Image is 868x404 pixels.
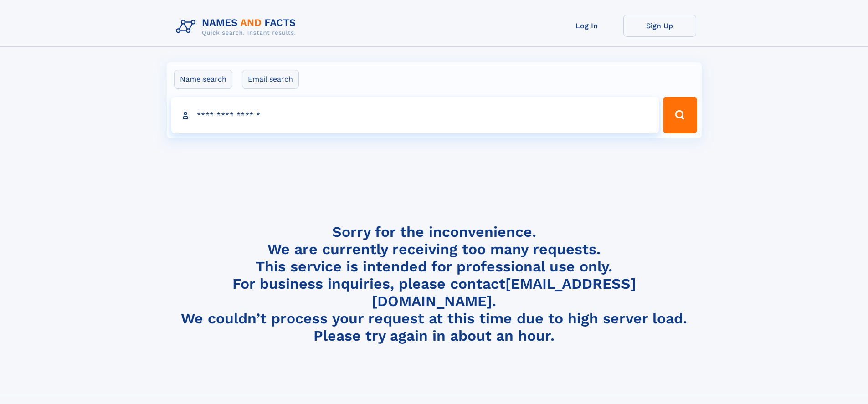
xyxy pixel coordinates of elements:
[171,97,659,133] input: search input
[172,15,303,39] img: Logo Names and Facts
[242,70,299,89] label: Email search
[172,223,696,345] h4: Sorry for the inconvenience. We are currently receiving too many requests. This service is intend...
[623,15,696,37] a: Sign Up
[663,97,697,133] button: Search Button
[174,70,232,89] label: Name search
[372,275,636,310] a: [EMAIL_ADDRESS][DOMAIN_NAME]
[550,15,623,37] a: Log In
